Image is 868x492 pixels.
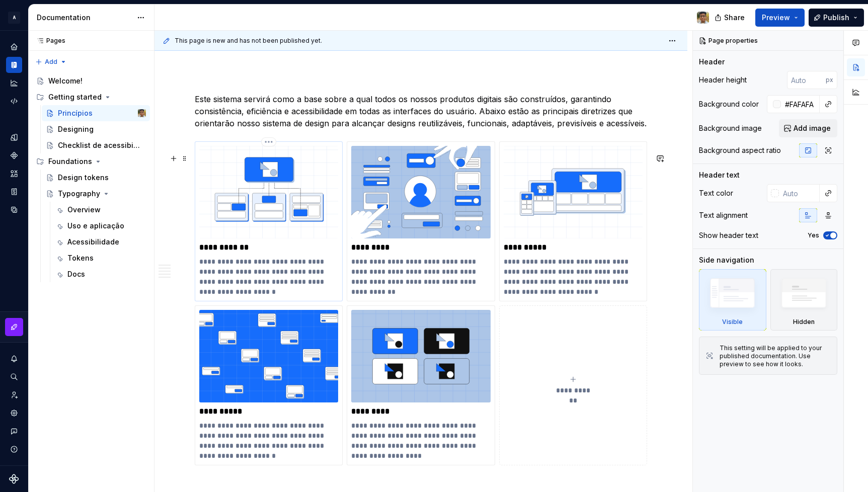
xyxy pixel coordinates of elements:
button: Search ⌘K [6,369,22,385]
span: This page is new and has not been published yet. [175,37,322,45]
a: Data sources [6,202,22,218]
a: Analytics [6,75,22,91]
div: Tokens [67,253,94,263]
div: Text alignment [699,210,748,220]
img: 2f933953-1427-4282-addf-d40d7f23ea77.svg [351,310,490,402]
div: Uso e aplicação [67,221,124,231]
button: Add image [779,119,837,137]
a: Code automation [6,93,22,109]
div: Welcome! [48,76,83,86]
button: Contact support [6,423,22,439]
div: Princípios [58,108,93,118]
img: Andy [138,109,146,117]
div: Header text [699,170,740,180]
a: PrincípiosAndy [42,105,150,121]
a: Overview [51,202,150,218]
div: Checklist de acessibilidade [58,140,141,150]
div: Overview [67,205,101,215]
div: Hidden [793,318,815,326]
a: Welcome! [32,73,150,89]
span: Preview [762,13,790,23]
a: Acessibilidade [51,234,150,250]
a: Typography [42,186,150,202]
a: Docs [51,266,150,282]
p: px [826,76,833,84]
a: Components [6,147,22,163]
div: Acessibilidade [67,237,119,247]
a: Settings [6,405,22,421]
div: Visible [699,269,766,331]
button: Add [32,55,70,69]
div: Typography [58,189,100,199]
a: Design tokens [6,129,22,145]
div: Foundations [48,156,92,167]
div: Side navigation [699,255,754,265]
a: Uso e aplicação [51,218,150,234]
a: Invite team [6,387,22,403]
a: Design tokens [42,170,150,186]
img: Andy [697,12,709,24]
a: Checklist de acessibilidade [42,137,150,153]
div: Design tokens [58,173,109,183]
img: 77902ad9-b7ba-4d39-b35f-7e671afde201.svg [199,310,338,402]
div: Page tree [32,73,150,282]
div: Text color [699,188,733,198]
div: Background aspect ratio [699,145,781,155]
svg: Supernova Logo [9,474,19,484]
div: Hidden [770,269,838,331]
a: Documentation [6,57,22,73]
a: Tokens [51,250,150,266]
button: Preview [755,9,805,27]
div: Foundations [32,153,150,170]
img: 617634b7-11a2-46a8-9ea6-a07f27298825.svg [351,146,490,238]
label: Yes [808,231,819,239]
div: Designing [58,124,94,134]
button: Notifications [6,351,22,367]
div: Docs [67,269,85,279]
div: A [8,12,20,24]
span: Add image [794,123,831,133]
a: Home [6,39,22,55]
button: A [2,7,26,28]
div: Background image [699,123,762,133]
div: Getting started [48,92,102,102]
img: 0063c5a8-7bca-4f5c-bf4b-e4b2a141ed2c.svg [504,146,643,238]
img: b8f33bf6-093e-4aa4-b21b-1ef79fc60a34.svg [199,146,338,238]
a: Assets [6,166,22,182]
div: Header [699,57,725,67]
div: Visible [722,318,743,326]
div: Background color [699,99,759,109]
div: Getting started [32,89,150,105]
button: Publish [809,9,864,27]
p: Este sistema servirá como a base sobre a qual todos os nossos produtos digitais são construídos, ... [195,93,647,129]
button: Share [709,9,751,27]
input: Auto [781,95,820,113]
input: Auto [779,184,820,202]
span: Publish [823,13,849,23]
div: This setting will be applied to your published documentation. Use preview to see how it looks. [720,344,831,368]
div: Header height [699,75,747,85]
div: Show header text [699,230,758,240]
input: Auto [787,71,826,89]
span: Add [45,58,57,66]
span: Share [724,13,745,23]
a: Storybook stories [6,184,22,200]
a: Designing [42,121,150,137]
div: Documentation [37,13,132,23]
div: Pages [32,37,65,45]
